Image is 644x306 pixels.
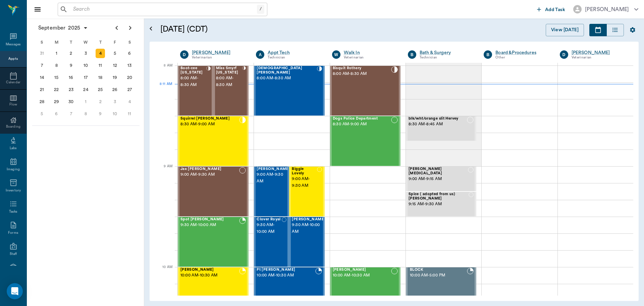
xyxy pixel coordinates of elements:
[344,55,398,60] div: Veterinarian
[147,16,155,42] button: Open calendar
[8,230,18,235] div: Forms
[110,73,120,82] div: Friday, September 19, 2025
[81,73,91,82] div: Wednesday, September 17, 2025
[257,268,315,272] span: Pt [PERSON_NAME]
[495,55,549,60] div: Other
[96,85,105,94] div: Thursday, September 25, 2025
[37,109,47,119] div: Sunday, October 5, 2025
[568,3,644,15] button: [PERSON_NAME]
[37,49,47,58] div: Sunday, August 31, 2025
[254,65,324,116] div: CHECKED_IN, 8:00 AM - 8:30 AM
[110,97,120,106] div: Friday, October 3, 2025
[180,222,239,228] span: 9:30 AM - 10:00 AM
[66,85,76,94] div: Tuesday, September 23, 2025
[180,268,239,272] span: [PERSON_NAME]
[108,37,122,47] div: F
[81,49,91,58] div: Wednesday, September 3, 2025
[406,191,476,217] div: NOT_CONFIRMED, 9:15 AM - 9:30 AM
[93,37,108,47] div: T
[408,50,416,59] div: B
[213,65,249,116] div: CHECKED_IN, 8:00 AM - 8:30 AM
[155,62,172,79] div: 8 AM
[66,49,76,58] div: Tuesday, September 2, 2025
[52,49,61,58] div: Monday, September 1, 2025
[6,188,21,193] div: Inventory
[110,49,120,58] div: Friday, September 5, 2025
[180,217,239,222] span: Spot [PERSON_NAME]
[572,49,626,56] div: [PERSON_NAME]
[180,117,239,121] span: Squirrel [PERSON_NAME]
[495,49,549,56] a: Board &Procedures
[52,73,61,82] div: Monday, September 15, 2025
[96,109,105,119] div: Thursday, October 9, 2025
[37,61,47,70] div: Sunday, September 7, 2025
[110,21,123,35] button: Previous page
[66,61,76,70] div: Tuesday, September 9, 2025
[180,171,239,178] span: 9:00 AM - 9:30 AM
[180,75,206,88] span: 8:00 AM - 8:30 AM
[333,272,391,279] span: 10:00 AM - 10:30 AM
[268,49,322,56] a: Appt Tech
[292,222,325,235] span: 9:30 AM - 10:00 AM
[560,50,568,59] div: D
[409,201,469,208] span: 9:15 AM - 9:30 AM
[6,42,21,47] div: Messages
[96,97,105,106] div: Thursday, October 2, 2025
[37,73,47,82] div: Sunday, September 14, 2025
[420,55,474,60] div: Technician
[257,217,282,222] span: Clover Royal
[333,121,391,128] span: 8:30 AM - 9:00 AM
[333,71,391,77] span: 8:00 AM - 8:30 AM
[484,50,492,59] div: B
[254,166,289,217] div: NOT_CONFIRMED, 9:00 AM - 9:30 AM
[178,166,249,217] div: NOT_CONFIRMED, 9:00 AM - 9:30 AM
[192,49,246,56] a: [PERSON_NAME]
[7,167,20,172] div: Imaging
[8,56,18,61] div: Appts
[52,97,61,106] div: Monday, September 29, 2025
[66,73,76,82] div: Tuesday, September 16, 2025
[10,146,17,151] div: Labs
[67,23,82,33] span: 2025
[81,109,91,119] div: Wednesday, October 8, 2025
[292,167,317,176] span: Biggie Lovely
[257,171,290,185] span: 9:00 AM - 9:30 AM
[7,283,23,299] div: Open Intercom Messenger
[37,97,47,106] div: Sunday, September 28, 2025
[37,23,67,33] span: September
[81,97,91,106] div: Wednesday, October 1, 2025
[409,121,467,128] span: 8:30 AM - 8:45 AM
[81,61,91,70] div: Wednesday, September 10, 2025
[37,85,47,94] div: Sunday, September 21, 2025
[49,37,64,47] div: M
[333,117,391,121] span: Dogs Police Department
[110,85,120,94] div: Friday, September 26, 2025
[420,49,474,56] a: Bath & Surgery
[122,37,137,47] div: S
[125,61,134,70] div: Saturday, September 13, 2025
[35,21,92,35] button: September2025
[406,166,476,191] div: NOT_CONFIRMED, 9:00 AM - 9:15 AM
[180,121,239,128] span: 8:30 AM - 9:00 AM
[409,117,467,121] span: blk/wht/orange slit Hervey
[125,97,134,106] div: Saturday, October 4, 2025
[330,116,400,166] div: NOT_CONFIRMED, 8:30 AM - 9:00 AM
[289,217,324,267] div: NOT_CONFIRMED, 9:30 AM - 10:00 AM
[31,3,44,16] button: Close drawer
[546,24,584,36] button: View [DATE]
[409,176,468,182] span: 9:00 AM - 9:15 AM
[257,222,282,235] span: 9:30 AM - 10:00 AM
[292,176,317,189] span: 9:00 AM - 9:30 AM
[180,272,239,279] span: 10:00 AM - 10:30 AM
[160,24,336,35] h5: [DATE] (CDT)
[216,75,242,88] span: 8:00 AM - 8:30 AM
[409,167,468,176] span: [PERSON_NAME][MEDICAL_DATA]
[192,55,246,60] div: Veterinarian
[66,97,76,106] div: Tuesday, September 30, 2025
[257,272,315,279] span: 10:00 AM - 10:30 AM
[344,49,398,56] div: Walk In
[585,5,629,13] div: [PERSON_NAME]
